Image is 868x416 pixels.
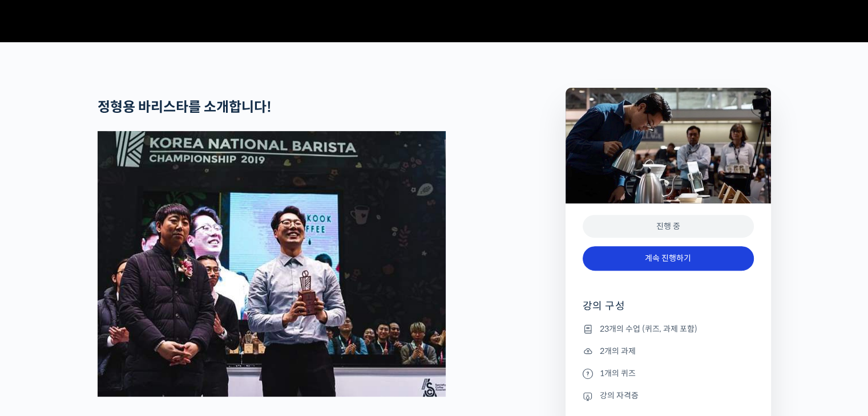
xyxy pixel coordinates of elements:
[583,246,754,271] a: 계속 진행하기
[583,299,754,322] h4: 강의 구성
[3,321,75,350] a: 홈
[583,344,754,358] li: 2개의 과제
[583,322,754,336] li: 23개의 수업 (퀴즈, 과제 포함)
[583,389,754,403] li: 강의 자격증
[583,215,754,238] div: 진행 중
[104,339,118,348] span: 대화
[583,366,754,380] li: 1개의 퀴즈
[98,99,272,116] strong: 정형용 바리스타를 소개합니다!
[75,321,147,350] a: 대화
[147,321,219,350] a: 설정
[36,338,43,348] span: 홈
[176,338,190,348] span: 설정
